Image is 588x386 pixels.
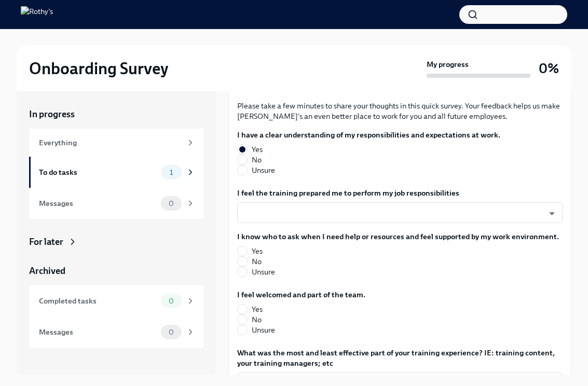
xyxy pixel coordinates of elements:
label: I have a clear understanding of my responsibilities and expectations at work. [237,130,500,140]
label: I feel the training prepared me to perform my job responsibilities [237,188,563,198]
span: Unsure [252,325,275,335]
span: Yes [252,304,263,314]
strong: My progress [427,59,469,70]
a: Completed tasks0 [29,285,203,316]
div: ​ [237,202,563,223]
a: Messages0 [29,316,203,348]
img: Rothy's [21,6,53,23]
a: Archived [29,265,203,277]
span: No [252,314,262,325]
h2: Onboarding Survey [29,58,168,79]
label: I know who to ask when I need help or resources and feel supported by my work environment. [237,231,559,242]
div: Completed tasks [39,295,157,307]
h3: 0% [539,59,559,78]
span: Yes [252,144,263,155]
span: No [252,155,262,165]
span: 0 [162,200,180,208]
div: Messages [39,198,157,209]
label: What was the most and least effective part of your training experience? IE: training content, you... [237,348,563,368]
span: No [252,256,262,267]
a: Everything [29,129,203,157]
span: 0 [162,328,180,336]
span: Yes [252,246,263,256]
div: For later [29,236,63,248]
div: To do tasks [39,167,157,178]
div: Messages [39,326,157,338]
p: Please take a few minutes to share your thoughts in this quick survey. Your feedback helps us mak... [237,101,563,121]
label: I feel welcomed and part of the team. [237,289,365,300]
a: Messages0 [29,188,203,219]
span: Unsure [252,267,275,277]
a: For later [29,236,203,248]
a: In progress [29,108,203,120]
div: Everything [39,137,182,148]
a: To do tasks1 [29,157,203,188]
span: 0 [162,297,180,305]
span: Unsure [252,165,275,175]
span: 1 [163,169,179,176]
